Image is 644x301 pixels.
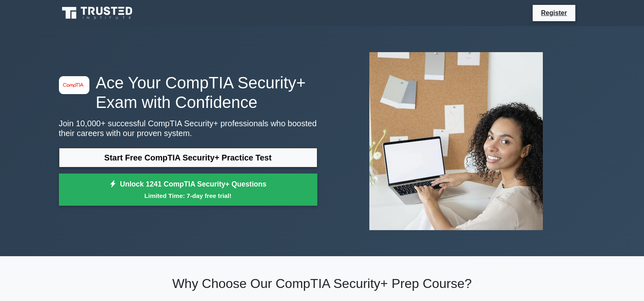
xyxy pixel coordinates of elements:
a: Unlock 1241 CompTIA Security+ QuestionsLimited Time: 7-day free trial! [59,174,317,206]
small: Limited Time: 7-day free trial! [69,191,307,200]
a: Register [536,8,572,18]
a: Start Free CompTIA Security+ Practice Test [59,148,317,167]
p: Join 10,000+ successful CompTIA Security+ professionals who boosted their careers with our proven... [59,119,317,138]
h2: Why Choose Our CompTIA Security+ Prep Course? [59,276,585,291]
h1: Ace Your CompTIA Security+ Exam with Confidence [59,73,317,112]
